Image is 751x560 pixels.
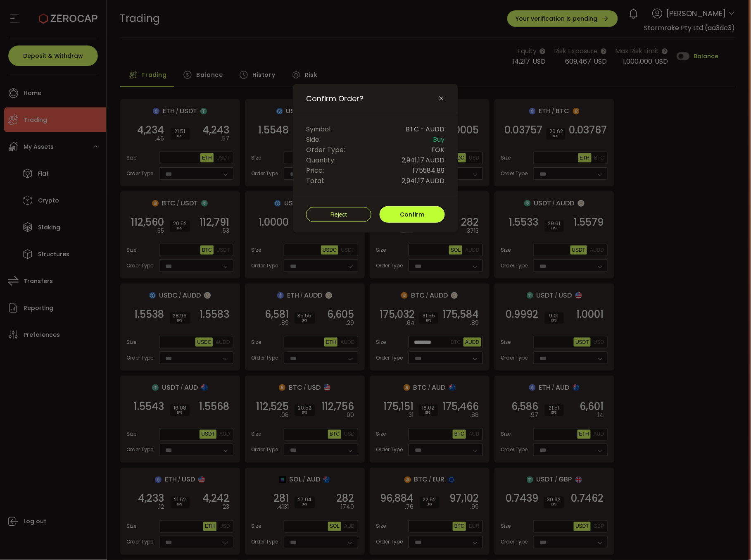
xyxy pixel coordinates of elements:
[306,207,371,222] button: Reject
[406,124,445,134] span: BTC - AUDD
[306,94,364,104] span: Confirm Order?
[400,210,425,219] span: Confirm
[380,206,445,223] button: Confirm
[306,124,332,134] span: Symbol:
[306,145,345,155] span: Order Type:
[306,176,324,186] span: Total:
[293,84,458,233] div: Confirm Order?
[330,211,347,218] span: Reject
[306,165,324,176] span: Price:
[438,95,445,102] button: Close
[306,134,321,145] span: Side:
[402,176,445,186] span: 2,941.17 AUDD
[433,134,445,145] span: Buy
[432,145,445,155] span: FOK
[306,155,335,165] span: Quantity:
[654,471,751,560] iframe: Chat Widget
[413,165,445,176] span: 175584.89
[402,155,445,165] span: 2,941.17 AUDD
